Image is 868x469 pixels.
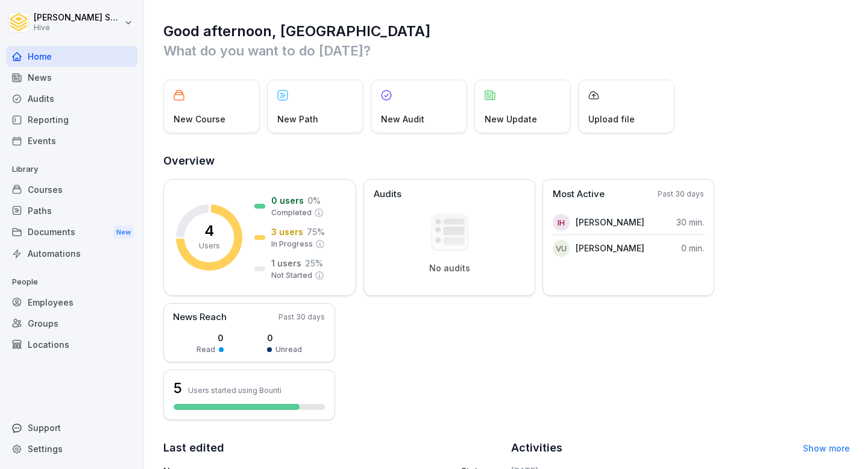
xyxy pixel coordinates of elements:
[576,242,644,254] p: [PERSON_NAME]
[271,239,313,250] p: In Progress
[381,113,424,125] p: New Audit
[271,207,312,218] p: Completed
[553,187,605,201] p: Most Active
[163,439,503,456] h2: Last edited
[271,270,312,281] p: Not Started
[113,225,134,239] div: New
[511,439,562,456] h2: Activities
[6,243,137,264] a: Automations
[275,344,302,355] p: Unread
[676,216,704,228] p: 30 min.
[307,225,325,238] p: 75 %
[374,187,401,201] p: Audits
[6,221,137,244] a: DocumentsNew
[681,242,704,254] p: 0 min.
[197,344,215,355] p: Read
[305,257,323,269] p: 25 %
[553,214,570,231] div: IH
[307,194,321,207] p: 0 %
[6,200,137,221] a: Paths
[271,257,301,269] p: 1 users
[6,221,137,244] div: Documents
[6,334,137,355] a: Locations
[6,130,137,151] a: Events
[199,241,220,251] p: Users
[6,67,137,88] a: News
[6,272,137,292] p: People
[278,312,325,323] p: Past 30 days
[576,216,644,228] p: [PERSON_NAME]
[163,22,850,41] h1: Good afternoon, [GEOGRAPHIC_DATA]
[803,443,850,453] a: Show more
[553,240,570,257] div: VU
[277,113,318,125] p: New Path
[429,263,470,274] p: No audits
[197,332,224,344] p: 0
[188,386,281,395] p: Users started using Bounti
[6,292,137,313] a: Employees
[267,332,302,344] p: 0
[6,417,137,438] div: Support
[6,438,137,459] a: Settings
[174,113,225,125] p: New Course
[6,46,137,67] a: Home
[34,24,122,32] p: Hive
[6,160,137,179] p: Library
[6,179,137,200] a: Courses
[485,113,537,125] p: New Update
[588,113,635,125] p: Upload file
[6,313,137,334] a: Groups
[6,88,137,109] a: Audits
[34,13,122,23] p: [PERSON_NAME] Shetty
[204,224,214,238] p: 4
[271,225,303,238] p: 3 users
[163,153,850,169] h2: Overview
[174,378,182,398] h3: 5
[173,310,227,324] p: News Reach
[6,109,137,130] a: Reporting
[163,41,850,60] p: What do you want to do [DATE]?
[271,194,304,207] p: 0 users
[658,189,704,200] p: Past 30 days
